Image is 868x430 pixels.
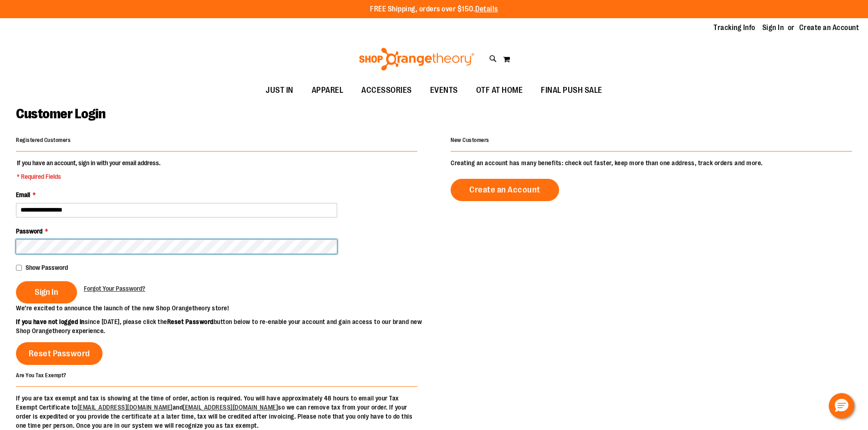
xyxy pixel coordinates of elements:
span: Sign In [35,287,58,297]
strong: Reset Password [167,318,214,325]
strong: New Customers [451,137,489,143]
a: Create an Account [799,23,859,33]
a: Sign In [762,23,784,33]
strong: Are You Tax Exempt? [16,372,67,378]
a: Details [475,5,498,13]
span: FINAL PUSH SALE [541,80,602,101]
span: Reset Password [29,349,90,359]
a: OTF AT HOME [467,80,532,101]
strong: If you have not logged in [16,318,85,325]
a: EVENTS [421,80,467,101]
a: JUST IN [257,80,303,101]
p: FREE Shipping, orders over $150. [370,4,498,15]
strong: Registered Customers [16,137,71,143]
p: since [DATE], please click the button below to re-enable your account and gain access to our bran... [16,317,434,335]
a: Tracking Info [714,23,755,33]
span: JUST IN [266,80,293,101]
span: ACCESSORIES [361,80,412,101]
p: We’re excited to announce the launch of the new Shop Orangetheory store! [16,304,434,313]
span: Create an Account [469,185,540,195]
legend: If you have an account, sign in with your email address. [16,158,161,181]
p: If you are tax exempt and tax is showing at the time of order, action is required. You will have ... [16,394,417,430]
span: Show Password [26,264,68,271]
span: EVENTS [430,80,458,101]
span: * Required Fields [17,172,160,181]
a: APPAREL [303,80,353,101]
span: Email [16,191,30,198]
p: Creating an account has many benefits: check out faster, keep more than one address, track orders... [451,158,852,167]
span: OTF AT HOME [476,80,523,101]
span: Customer Login [16,106,105,121]
button: Sign In [16,281,77,304]
img: Shop Orangetheory [358,48,476,71]
a: Create an Account [451,179,559,201]
a: [EMAIL_ADDRESS][DOMAIN_NAME] [183,404,278,411]
a: [EMAIL_ADDRESS][DOMAIN_NAME] [77,404,173,411]
a: ACCESSORIES [352,80,421,101]
span: Forgot Your Password? [84,285,145,292]
a: Forgot Your Password? [84,284,145,293]
span: Password [16,228,42,235]
a: Reset Password [16,342,103,365]
a: FINAL PUSH SALE [532,80,611,101]
span: APPAREL [312,80,344,101]
button: Hello, have a question? Let’s chat. [829,393,854,419]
